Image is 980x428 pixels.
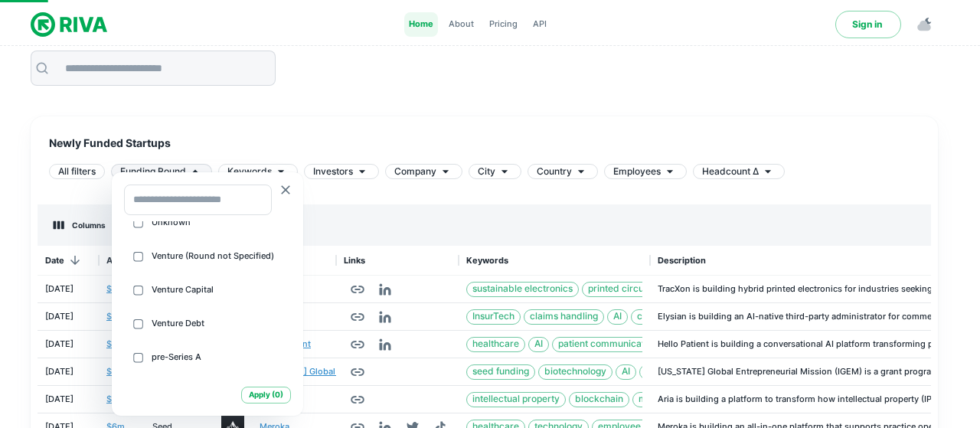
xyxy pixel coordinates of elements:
[152,283,279,296] span: Venture Capital
[152,216,279,229] span: Unknown
[241,387,291,403] button: Apply (0)
[152,351,279,364] span: pre-Series A
[152,250,279,263] span: Venture (Round not Specified)
[152,317,279,330] span: Venture Debt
